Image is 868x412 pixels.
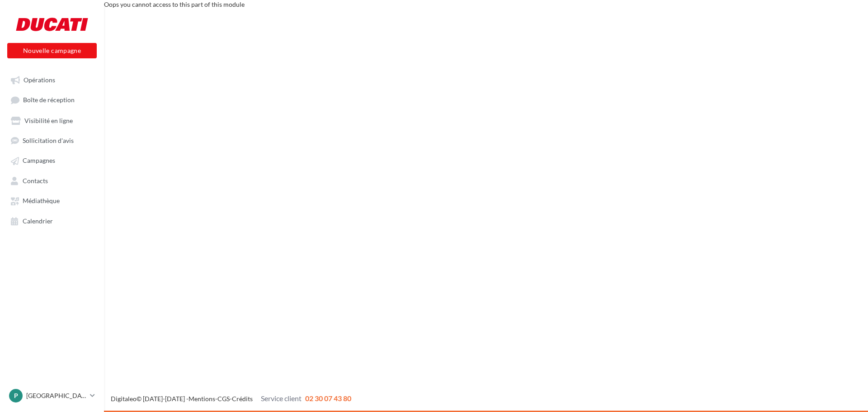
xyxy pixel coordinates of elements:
[305,394,351,403] span: 02 30 07 43 80
[111,395,351,403] span: © [DATE]-[DATE] - - -
[261,394,302,403] span: Service client
[23,137,74,144] span: Sollicitation d'avis
[23,96,75,104] span: Boîte de réception
[7,387,97,404] a: P [GEOGRAPHIC_DATA]
[23,177,48,185] span: Contacts
[5,192,99,208] a: Médiathèque
[232,395,253,403] a: Crédits
[5,132,99,148] a: Sollicitation d'avis
[24,117,73,124] span: Visibilité en ligne
[5,152,99,168] a: Campagnes
[24,76,55,84] span: Opérations
[23,217,53,225] span: Calendrier
[5,112,99,128] a: Visibilité en ligne
[7,43,97,58] button: Nouvelle campagne
[5,172,99,189] a: Contacts
[23,157,55,165] span: Campagnes
[217,395,230,403] a: CGS
[5,71,99,88] a: Opérations
[5,91,99,108] a: Boîte de réception
[189,395,215,403] a: Mentions
[5,213,99,229] a: Calendrier
[111,395,137,403] a: Digitaleo
[23,197,60,205] span: Médiathèque
[14,391,18,400] span: P
[26,391,86,400] p: [GEOGRAPHIC_DATA]
[104,0,245,8] span: Oops you cannot access to this part of this module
